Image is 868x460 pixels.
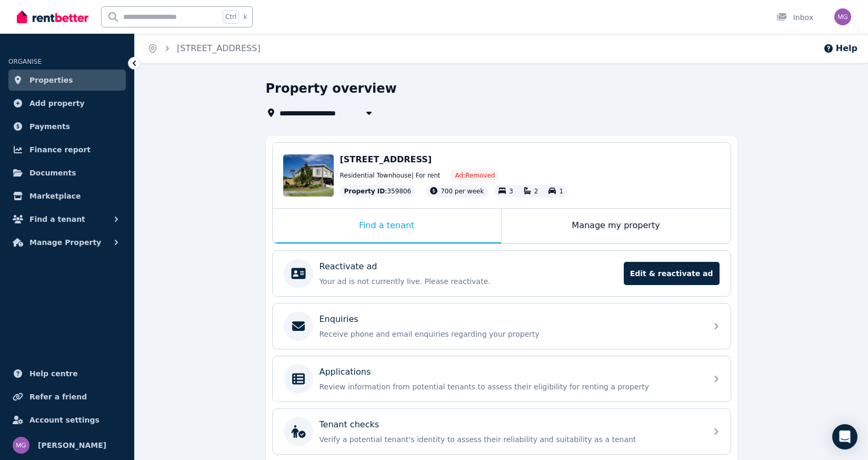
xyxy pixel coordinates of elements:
[8,185,126,207] a: Marketplace
[29,167,76,179] span: Documents
[834,8,851,25] img: Mark Grolimund
[320,260,377,273] p: Reactivate ad
[29,390,87,403] span: Refer a friend
[29,143,91,156] span: Finance report
[223,10,239,24] span: Ctrl
[320,381,701,392] p: Review information from potential tenants to assess their eligibility for renting a property
[29,236,101,249] span: Manage Property
[29,120,70,133] span: Payments
[344,187,385,195] span: Property ID
[29,213,85,226] span: Find a tenant
[135,34,273,63] nav: Breadcrumb
[8,363,126,384] a: Help centre
[273,356,731,402] a: ApplicationsReview information from potential tenants to assess their eligibility for renting a p...
[8,162,126,183] a: Documents
[8,58,42,65] span: ORGANISE
[273,251,731,296] a: Reactivate adYour ad is not currently live. Please reactivate.Edit & reactivate ad
[8,139,126,160] a: Finance report
[273,209,501,243] div: Find a tenant
[320,434,701,445] p: Verify a potential tenant's identity to assess their reliability and suitability as a tenant
[17,9,88,25] img: RentBetter
[29,190,81,202] span: Marketplace
[320,329,701,339] p: Receive phone and email enquiries regarding your property
[8,209,126,230] button: Find a tenant
[832,424,857,449] div: Open Intercom Messenger
[534,188,538,195] span: 2
[502,209,731,243] div: Manage my property
[273,304,731,349] a: EnquiriesReceive phone and email enquiries regarding your property
[340,185,416,198] div: : 359806
[177,43,261,53] a: [STREET_ADDRESS]
[8,70,126,91] a: Properties
[823,42,857,55] button: Help
[624,262,720,285] span: Edit & reactivate ad
[559,188,563,195] span: 1
[273,409,731,454] a: Tenant checksVerify a potential tenant's identity to assess their reliability and suitability as ...
[340,171,441,180] span: Residential Townhouse | For rent
[8,409,126,430] a: Account settings
[320,276,617,287] p: Your ad is not currently live. Please reactivate.
[320,313,358,326] p: Enquiries
[8,386,126,407] a: Refer a friend
[441,188,484,195] span: 700 per week
[8,116,126,137] a: Payments
[38,439,106,452] span: [PERSON_NAME]
[29,367,78,380] span: Help centre
[29,74,73,86] span: Properties
[776,12,813,23] div: Inbox
[320,418,380,431] p: Tenant checks
[320,366,371,378] p: Applications
[29,414,99,426] span: Account settings
[340,154,432,164] span: [STREET_ADDRESS]
[13,437,29,454] img: Mark Grolimund
[243,13,247,21] span: k
[509,188,513,195] span: 3
[8,93,126,114] a: Add property
[8,232,126,253] button: Manage Property
[29,97,85,110] span: Add property
[455,171,495,180] span: Ad: Removed
[266,80,397,97] h1: Property overview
